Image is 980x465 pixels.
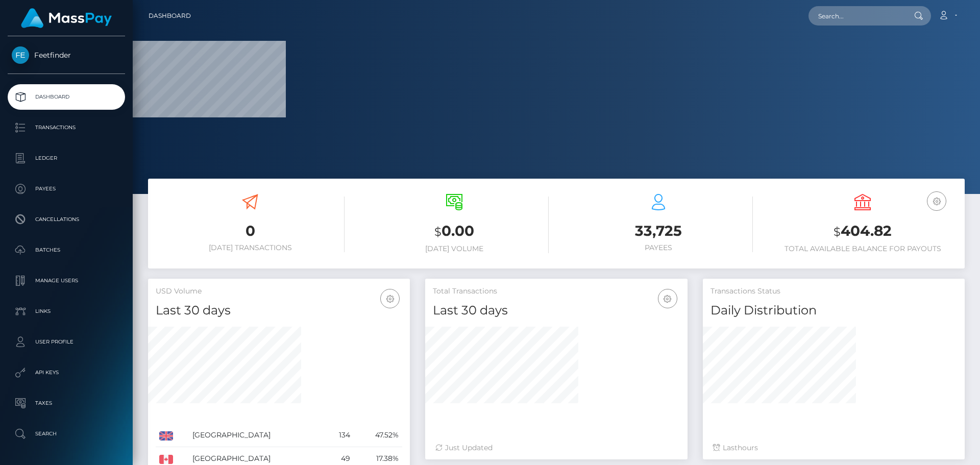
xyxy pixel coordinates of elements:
h5: Transactions Status [710,286,957,297]
p: API Keys [12,365,121,380]
a: Dashboard [149,5,191,27]
p: Transactions [12,120,121,135]
a: Ledger [8,145,125,171]
p: Manage Users [12,273,121,288]
a: Cancellations [8,207,125,232]
div: Last hours [713,443,954,453]
span: Feetfinder [8,51,125,60]
h5: Total Transactions [433,286,679,297]
p: Dashboard [12,89,121,105]
h4: Daily Distribution [710,302,957,320]
small: $ [834,225,841,239]
img: GB.png [159,431,173,440]
p: Ledger [12,151,121,166]
img: CA.png [159,455,173,464]
h3: 0.00 [360,221,549,242]
p: Payees [12,181,121,197]
h6: [DATE] Volume [360,244,549,253]
p: User Profile [12,334,121,350]
h3: 404.82 [768,221,957,242]
td: 47.52% [354,424,402,447]
td: 134 [325,424,354,447]
div: Just Updated [435,443,677,453]
a: Links [8,299,125,324]
a: Payees [8,176,125,202]
h5: USD Volume [156,286,402,297]
a: Taxes [8,390,125,416]
p: Batches [12,242,121,258]
a: Manage Users [8,268,125,293]
a: Batches [8,237,125,263]
h4: Last 30 days [156,302,402,320]
a: API Keys [8,360,125,385]
img: MassPay Logo [21,8,112,28]
p: Taxes [12,396,121,411]
h6: Total Available Balance for Payouts [768,244,957,253]
td: [GEOGRAPHIC_DATA] [189,424,325,447]
h6: Payees [564,243,753,252]
h3: 33,725 [564,221,753,241]
a: User Profile [8,329,125,355]
p: Links [12,304,121,319]
input: Search... [808,6,904,26]
a: Search [8,421,125,447]
h6: [DATE] Transactions [156,243,345,252]
h3: 0 [156,221,345,241]
a: Dashboard [8,84,125,110]
small: $ [434,225,442,239]
p: Cancellations [12,212,121,227]
p: Search [12,426,121,442]
a: Transactions [8,115,125,140]
img: Feetfinder [12,46,29,64]
h4: Last 30 days [433,302,679,320]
